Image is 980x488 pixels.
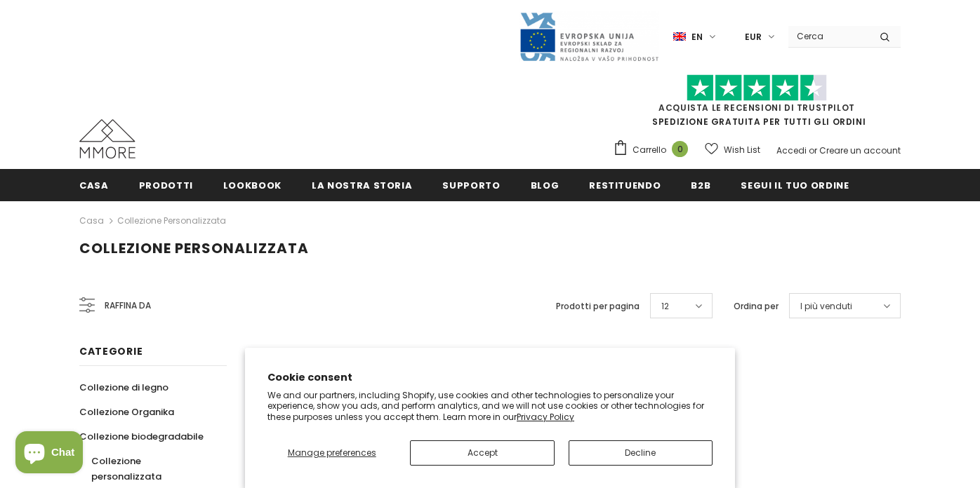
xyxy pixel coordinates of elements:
[79,344,143,358] span: Categorie
[687,74,827,102] img: Fidati di Pilot Stars
[519,11,659,62] img: Javni Razpis
[658,102,855,114] a: Acquista le recensioni di TrustPilot
[312,179,412,192] span: La nostra storia
[79,381,168,394] span: Collezione di legno
[613,140,695,161] a: Carrello 0
[79,169,109,201] a: Casa
[800,299,852,313] span: I più venduti
[410,440,554,466] button: Accept
[517,411,574,423] a: Privacy Policy
[691,179,710,192] span: B2B
[79,212,104,229] a: Casa
[819,144,901,156] a: Creare un account
[105,298,151,313] span: Raffina da
[788,26,869,46] input: Search Site
[11,431,87,477] inbox-online-store-chat: Shopify online store chat
[288,447,376,459] span: Manage preferences
[809,144,817,156] span: or
[79,430,204,443] span: Collezione biodegradabile
[79,375,168,400] a: Collezione di legno
[661,299,669,313] span: 12
[519,30,659,42] a: Javni Razpis
[139,169,193,201] a: Prodotti
[589,179,661,192] span: Restituendo
[91,454,161,483] span: Collezione personalizzata
[267,440,396,466] button: Manage preferences
[673,31,686,43] img: i-lang-1.png
[589,169,661,201] a: Restituendo
[691,30,703,44] span: en
[442,169,500,201] a: supporto
[556,299,640,313] label: Prodotti per pagina
[223,169,282,201] a: Lookbook
[139,179,193,192] span: Prodotti
[79,119,135,158] img: Casi MMORE
[705,137,760,162] a: Wish List
[79,424,204,449] a: Collezione biodegradabile
[442,179,500,192] span: supporto
[79,179,109,192] span: Casa
[79,405,174,419] span: Collezione Organika
[741,169,849,201] a: Segui il tuo ordine
[633,143,666,157] span: Carrello
[79,400,174,424] a: Collezione Organika
[117,215,226,226] a: Collezione personalizzata
[734,299,779,313] label: Ordina per
[312,169,412,201] a: La nostra storia
[613,81,901,128] span: SPEDIZIONE GRATUITA PER TUTTI GLI ORDINI
[724,143,760,157] span: Wish List
[531,179,559,192] span: Blog
[79,238,309,258] span: Collezione personalizzata
[569,440,713,466] button: Decline
[267,390,713,423] p: We and our partners, including Shopify, use cookies and other technologies to personalize your ex...
[672,141,688,157] span: 0
[223,179,282,192] span: Lookbook
[267,370,713,385] h2: Cookie consent
[691,169,710,201] a: B2B
[745,30,762,44] span: EUR
[776,144,807,156] a: Accedi
[741,179,849,192] span: Segui il tuo ordine
[531,169,559,201] a: Blog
